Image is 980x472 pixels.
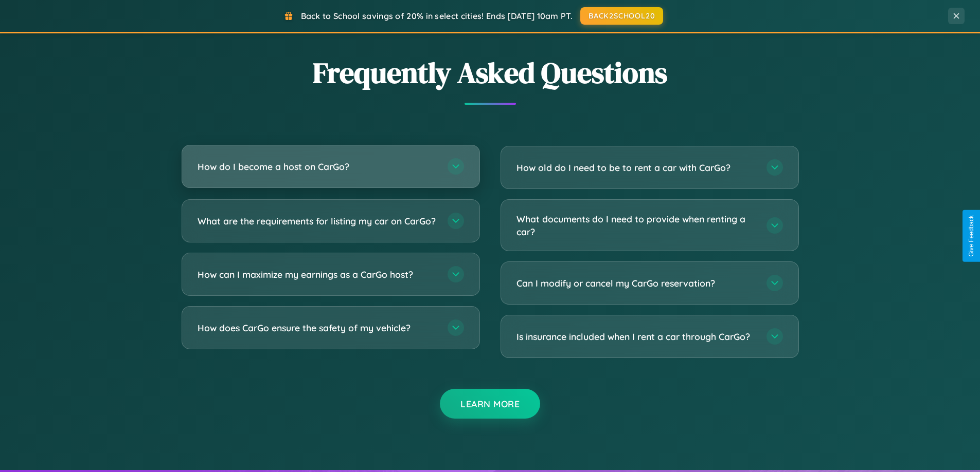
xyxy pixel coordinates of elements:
[580,7,663,25] button: BACK2SCHOOL20
[198,322,437,334] h3: How does CarGo ensure the safety of my vehicle?
[198,160,437,173] h3: How do I become a host on CarGo?
[516,330,756,343] h3: Is insurance included when I rent a car through CarGo?
[516,161,756,174] h3: How old do I need to be to rent a car with CarGo?
[198,215,437,228] h3: What are the requirements for listing my car on CarGo?
[198,268,437,281] h3: How can I maximize my earnings as a CarGo host?
[301,11,573,21] span: Back to School savings of 20% in select cities! Ends [DATE] 10am PT.
[968,215,975,257] div: Give Feedback
[516,277,756,290] h3: Can I modify or cancel my CarGo reservation?
[182,53,799,92] h2: Frequently Asked Questions
[516,213,756,238] h3: What documents do I need to provide when renting a car?
[440,389,540,419] button: Learn More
